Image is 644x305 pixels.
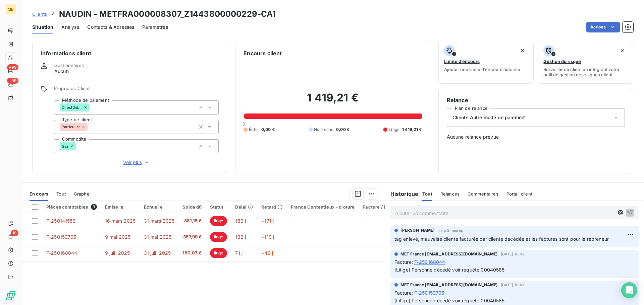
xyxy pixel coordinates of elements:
button: Limite d’encoursAjouter une limite d’encours autorisé [438,41,534,84]
h6: Historique [385,190,419,198]
span: Limite d’encours [444,59,480,64]
span: +171 j [261,218,274,224]
span: +49 j [261,250,273,256]
span: Graphe [74,191,90,197]
span: il y a 2 heures [438,228,463,232]
span: Gestionnaires [54,63,84,68]
span: tag enlevé, mauvaise cliente facturée car cliente décédée et les factures sont pour le repreneur [394,236,609,242]
span: 1 419,21 € [402,127,422,133]
span: 881,15 € [182,218,202,224]
span: 16 mars 2025 [105,218,136,224]
span: [Litige] Personne décédé voir requête 00040585 [394,267,505,273]
span: Tout [422,191,432,197]
div: Retard [261,204,283,210]
span: Surveiller ce client en intégrant votre outil de gestion des risques client. [543,67,628,77]
span: [DATE] 16:43 [501,283,525,287]
span: F-250153705 [414,289,444,296]
span: 18 [11,230,18,236]
span: Gestion du risque [543,59,581,64]
span: 0,00 € [261,127,275,133]
span: Litige [389,127,399,133]
span: Portail client [506,191,532,197]
span: +99 [7,64,18,70]
span: Relances [440,191,460,197]
span: MET France [EMAIL_ADDRESS][DOMAIN_NAME] [400,282,498,288]
span: En cours [30,191,48,197]
span: Tout [56,191,66,197]
span: Aucune relance prévue [447,134,625,140]
h3: NAUDIN - METFRA000008307_Z1443800000229-CA1 [59,8,276,20]
h6: Informations client [41,49,219,57]
span: Situation [32,24,53,30]
div: Statut [210,204,227,210]
span: MET France [EMAIL_ADDRESS][DOMAIN_NAME] [400,251,498,257]
div: Pièces comptables [46,204,97,210]
span: 0 [243,121,245,127]
span: 31 mars 2025 [144,218,175,224]
span: litige [210,216,227,226]
span: litige [210,248,227,258]
span: F-250153705 [46,234,76,240]
span: Paramètres [142,24,168,30]
span: 0,00 € [336,127,350,133]
span: Gaz [62,144,68,148]
span: DirectDebit [62,105,82,109]
span: F-250141556 [46,218,76,224]
img: Logo LeanPay [5,290,16,301]
span: Non-échu [314,127,333,133]
span: Clients [32,11,47,17]
input: Ajouter une valeur [76,143,81,149]
span: Voir plus [123,159,150,166]
button: Voir plus [54,159,219,166]
div: Émise le [105,204,136,210]
span: 186 j [235,218,246,224]
span: _ [363,250,365,256]
div: Solde dû [182,204,202,210]
div: Échue le [144,204,175,210]
span: _ [291,218,293,224]
span: _ [291,234,293,240]
span: Analyse [61,24,79,30]
span: +110 j [261,234,274,240]
span: 132 j [235,234,246,240]
span: Ajouter une limite d’encours autorisé [444,67,520,72]
span: Propriétés Client [54,86,219,95]
span: 9 juil. 2025 [105,250,130,256]
h6: Encours client [244,49,282,57]
span: 9 mai 2025 [105,234,131,240]
span: Particulier [62,125,80,129]
span: Aucun [54,68,69,75]
span: [DATE] 16:43 [501,252,525,256]
button: Gestion du risqueSurveiller ce client en intégrant votre outil de gestion des risques client. [538,41,633,84]
div: France Contentieux - cloture [291,204,355,210]
span: F-250168044 [46,250,77,256]
div: Délai [235,204,253,210]
span: 3 [91,204,97,210]
input: Ajouter une valeur [90,104,95,110]
span: 31 mai 2025 [144,234,172,240]
span: _ [363,234,365,240]
span: litige [210,232,227,242]
span: F-250168044 [414,258,445,265]
span: 180,07 € [182,250,202,256]
span: [PERSON_NAME] [400,227,435,233]
span: Échu [249,127,259,133]
div: ME [5,4,16,15]
span: Facture : [394,258,413,265]
span: [Litige] Personne décédé voir requête 00040585 [394,298,505,303]
span: Contacts & Adresses [87,24,134,30]
h2: 1 419,21 € [244,91,422,111]
span: +99 [7,78,18,84]
span: 31 juil. 2025 [144,250,171,256]
span: _ [363,218,365,224]
input: Ajouter une valeur [88,124,93,130]
div: Facture / Echéancier [363,204,409,210]
a: Clients [32,11,47,17]
div: Open Intercom Messenger [621,282,637,298]
span: Facture : [394,289,413,296]
span: Commentaires [468,191,498,197]
span: 71 j [235,250,243,256]
h6: Relance [447,96,625,104]
span: Clients Autre mode de paiement [452,114,526,121]
span: 357,99 € [182,234,202,240]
